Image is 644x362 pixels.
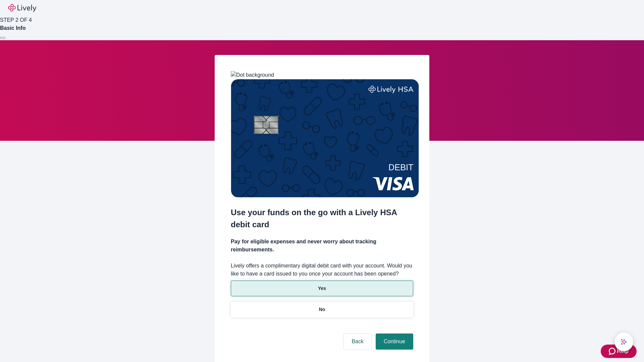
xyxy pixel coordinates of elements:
[231,206,413,231] h2: Use your funds on the go with a Lively HSA debit card
[8,4,36,12] img: Lively
[231,238,413,254] h4: Pay for eligible expenses and never worry about tracking reimbursements.
[621,339,627,345] svg: Lively AI Assistant
[231,262,413,278] label: Lively offers a complimentary digital debit card with your account. Would you like to have a card...
[231,71,274,79] img: Dot background
[617,347,629,355] span: Help
[376,334,413,350] button: Continue
[231,79,419,197] img: Debit card
[231,302,413,317] button: No
[614,333,633,351] button: chat
[609,347,617,355] svg: Zendesk support icon
[319,306,325,313] p: No
[601,345,637,358] button: Zendesk support iconHelp
[343,334,372,350] button: Back
[318,285,326,292] p: Yes
[231,281,413,296] button: Yes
